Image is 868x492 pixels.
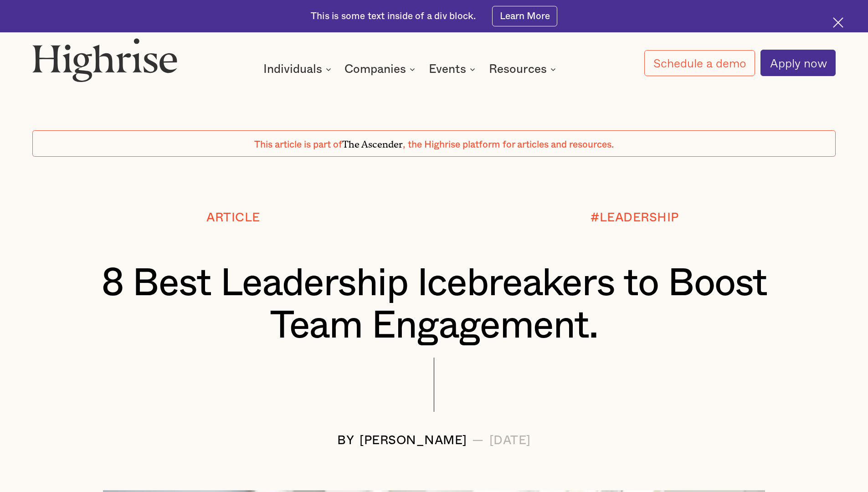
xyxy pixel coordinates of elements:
[403,140,614,149] span: , the Highrise platform for articles and resources.
[337,434,354,447] div: BY
[263,64,334,75] div: Individuals
[360,434,467,447] div: [PERSON_NAME]
[344,64,418,75] div: Companies
[32,38,177,82] img: Highrise logo
[489,64,559,75] div: Resources
[472,434,484,447] div: —
[66,262,802,348] h1: 8 Best Leadership Icebreakers to Boost Team Engagement.
[206,211,260,224] div: Article
[344,64,406,75] div: Companies
[254,140,342,149] span: This article is part of
[591,211,679,224] div: #LEADERSHIP
[760,50,836,76] a: Apply now
[311,10,476,23] div: This is some text inside of a div block.
[263,64,322,75] div: Individuals
[429,64,466,75] div: Events
[492,6,557,26] a: Learn More
[342,136,403,148] span: The Ascender
[489,434,531,447] div: [DATE]
[644,50,755,76] a: Schedule a demo
[833,17,843,28] img: Cross icon
[429,64,478,75] div: Events
[489,64,547,75] div: Resources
